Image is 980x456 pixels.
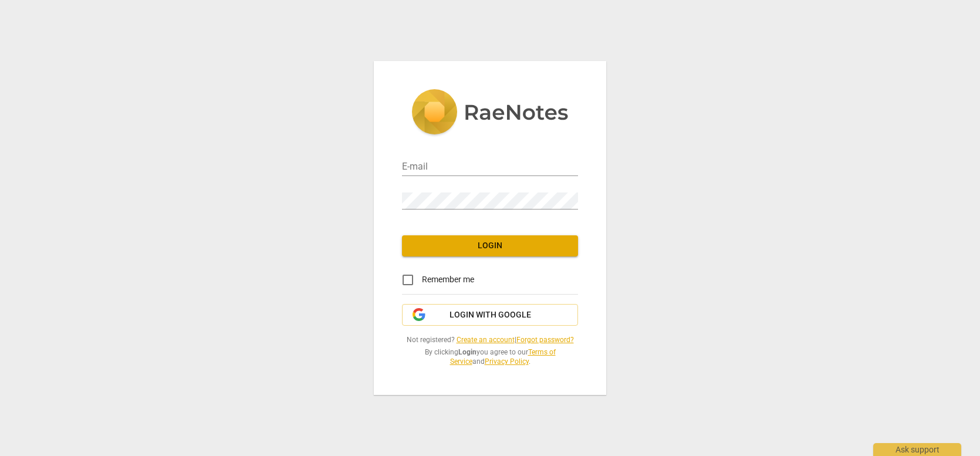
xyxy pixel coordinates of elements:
[516,336,574,344] a: Forgot password?
[402,347,578,367] span: By clicking you agree to our and .
[450,309,531,321] span: Login with Google
[450,348,556,366] a: Terms of Service
[422,273,474,286] span: Remember me
[402,235,578,256] button: Login
[457,336,515,344] a: Create an account
[411,89,569,137] img: 5ac2273c67554f335776073100b6d88f.svg
[402,304,578,326] button: Login with Google
[485,357,529,366] a: Privacy Policy
[873,443,961,456] div: Ask support
[458,348,477,356] b: Login
[402,335,578,345] span: Not registered? |
[411,240,569,252] span: Login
